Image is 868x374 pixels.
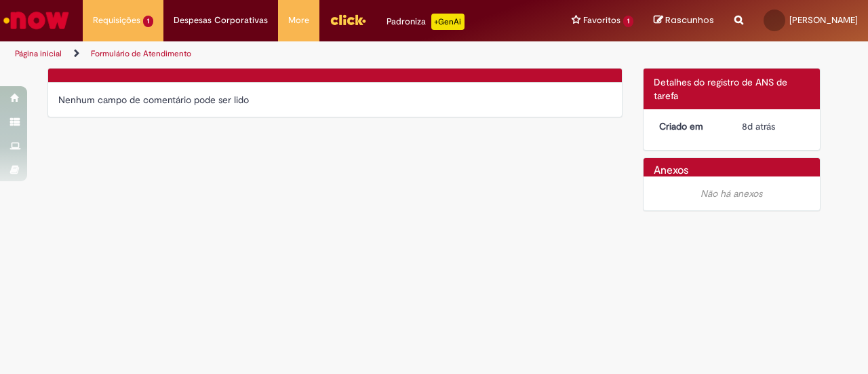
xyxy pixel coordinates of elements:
[1,7,71,34] img: ServiceNow
[288,14,309,27] span: More
[143,16,153,27] span: 1
[583,14,620,27] span: Favoritos
[174,14,268,27] span: Despesas Corporativas
[789,14,858,26] span: [PERSON_NAME]
[701,187,762,200] em: Não há anexos
[15,48,62,59] a: Página inicial
[93,14,140,27] span: Requisições
[654,165,688,177] h2: Anexos
[330,10,366,30] img: click_logo_yellow_360x200.png
[91,48,191,59] a: Formulário de Atendimento
[58,93,612,107] div: Nenhum campo de comentário pode ser lido
[665,14,714,26] span: Rascunhos
[623,16,633,27] span: 1
[742,120,775,132] time: 20/08/2025 11:07:18
[654,76,787,102] span: Detalhes do registro de ANS de tarefa
[10,41,568,67] ul: Trilhas de página
[654,14,714,27] a: Rascunhos
[742,120,775,132] span: 8d atrás
[742,119,805,133] div: 20/08/2025 11:07:18
[649,119,732,133] dt: Criado em
[387,14,465,30] div: Padroniza
[431,14,465,30] p: +GenAi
